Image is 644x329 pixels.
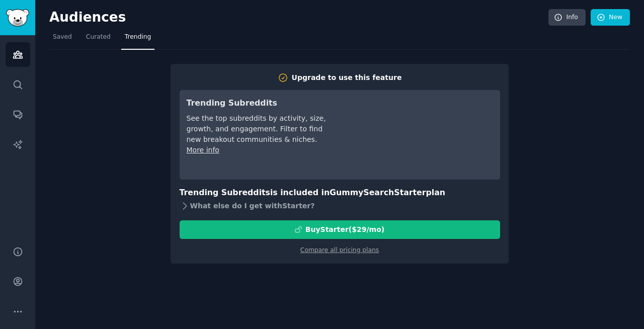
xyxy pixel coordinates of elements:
iframe: YouTube video player [342,97,493,173]
span: Saved [53,33,72,42]
a: Curated [83,29,114,50]
div: See the top subreddits by activity, size, growth, and engagement. Filter to find new breakout com... [187,113,328,145]
img: GummySearch logo [6,9,29,27]
div: Buy Starter ($ 29 /mo ) [305,224,384,235]
a: Saved [49,29,75,50]
a: Compare all pricing plans [300,246,379,254]
div: Upgrade to use this feature [292,72,402,83]
span: GummySearch Starter [330,188,426,197]
div: What else do I get with Starter ? [180,199,500,213]
a: New [591,9,630,26]
span: Trending [125,33,151,42]
h3: Trending Subreddits [187,97,328,110]
a: Trending [121,29,154,50]
h2: Audiences [49,10,548,26]
a: Info [548,9,586,26]
a: More info [187,146,219,154]
button: BuyStarter($29/mo) [180,220,500,239]
span: Curated [86,33,111,42]
h3: Trending Subreddits is included in plan [180,187,500,199]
